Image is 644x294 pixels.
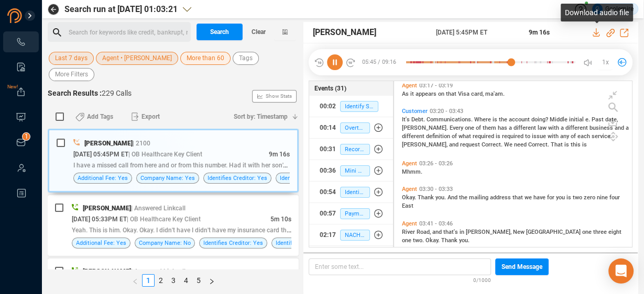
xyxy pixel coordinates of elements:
span: | Answered Linkcall [131,205,185,212]
span: [PERSON_NAME]. [402,125,450,131]
span: with [548,125,561,131]
li: 1 [142,274,155,287]
button: Sort by: Timestamp [227,108,299,125]
li: Previous Page [128,274,142,287]
li: 2 [155,274,167,287]
span: Show Stats [266,33,292,159]
span: them [483,125,498,131]
span: required [473,133,496,140]
span: Search [210,24,229,40]
span: request [460,141,482,148]
span: Mhmm. [402,168,422,175]
button: left [128,274,142,287]
span: issue [532,133,548,140]
span: for [547,194,556,201]
span: 229 Calls [102,89,132,97]
span: River [402,229,417,235]
span: Send Message [501,258,542,275]
span: | OB Healthcare Key Client [127,216,201,223]
div: Download audio file [561,4,633,21]
span: and [432,229,443,235]
span: law [538,125,548,131]
span: is [566,194,573,201]
span: 9m 16s [269,151,290,158]
span: card, [471,91,485,97]
span: 1x [602,54,609,71]
span: Correct. [482,141,504,148]
span: Overtalk [340,122,370,133]
button: Clear [243,24,274,40]
span: Middle [550,116,569,123]
span: is [582,141,587,148]
span: Clear [252,24,266,40]
span: that's [443,229,460,235]
span: 05:45 / 09:16 [356,54,406,70]
span: Correct. [528,141,551,148]
span: [PERSON_NAME] [83,205,131,212]
span: 03:20 - 03:43 [428,108,465,115]
sup: 1 [23,133,30,140]
span: of [476,125,483,131]
span: account [509,116,531,123]
button: Last 7 days [49,52,94,65]
span: Agent [402,220,417,227]
span: Identifies Creditor: Yes [340,187,370,198]
span: nine [597,194,609,201]
span: [DATE] 5:45PM ET [436,28,517,37]
span: As [402,91,410,97]
span: two [573,194,584,201]
span: I have a missed call from here and or from this number. Had it with her son's TJ, and all these reas [73,161,347,169]
div: 00:14 [320,119,336,136]
span: two. [413,237,425,244]
div: 00:36 [320,162,336,179]
span: Identify Self: Yes [340,101,378,112]
span: Tags [239,52,253,65]
span: 03:30 - 03:33 [417,186,455,193]
span: zero [584,194,597,201]
span: [PERSON_NAME] [84,140,133,147]
span: with [548,133,560,140]
span: one [465,125,476,131]
span: Recording Disclosure [340,144,370,155]
span: | Answered Linkcall [131,268,185,275]
span: on [438,91,446,97]
span: different [402,133,426,140]
span: three [593,229,608,235]
span: Customer [402,246,428,253]
span: is [564,141,571,148]
span: it [410,91,416,97]
span: [PERSON_NAME] [83,268,131,275]
span: Agent • [PERSON_NAME] [102,52,172,65]
span: 03:53 - 03:54 [428,246,465,253]
span: the [499,116,509,123]
button: 02:17NACHA Authorization: Yes [309,224,393,245]
span: We [504,141,514,148]
span: | 2100 [133,140,150,147]
span: one [402,237,413,244]
button: 00:02Identify Self: Yes [309,96,393,117]
span: a [509,125,514,131]
button: More than 60 [180,52,231,65]
a: New! [16,87,26,97]
span: | OB Healthcare Key Client [128,151,202,158]
span: is [493,116,499,123]
span: Thank [441,237,459,244]
button: 00:57Payment Discussion [309,203,393,224]
button: More Filters [49,68,94,81]
span: Identify Self: Yes [276,238,320,248]
button: 00:14Overtalk [309,117,393,138]
span: Road, [417,229,432,235]
a: 4 [180,275,192,286]
span: Where [474,116,493,123]
span: New! [7,76,18,97]
div: 00:54 [320,184,336,200]
span: 5m 10s [270,216,291,223]
button: Send Message [495,258,549,275]
span: NACHA Authorization: Yes [340,230,370,241]
li: Interactions [3,31,39,52]
button: Add Tags [69,108,119,125]
span: Add Tags [87,108,113,125]
span: the [459,194,469,201]
span: what [459,133,473,140]
button: Agent • [PERSON_NAME] [96,52,178,65]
